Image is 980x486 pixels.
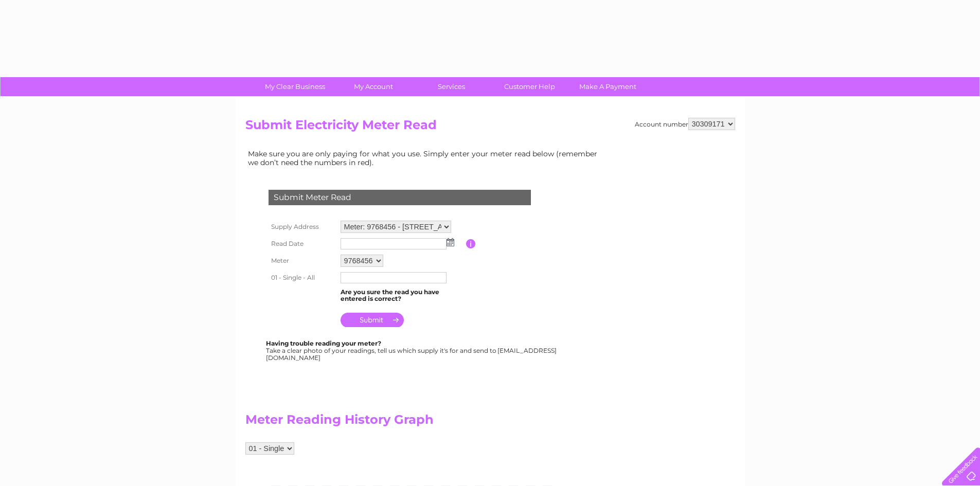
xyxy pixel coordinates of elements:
td: Are you sure the read you have entered is correct? [338,286,466,305]
th: Read Date [266,236,338,252]
b: Having trouble reading your meter? [266,339,381,347]
td: Make sure you are only paying for what you use. Simply enter your meter read below (remember we d... [245,147,605,169]
a: My Clear Business [253,77,337,96]
th: Supply Address [266,218,338,236]
a: Services [409,77,494,96]
img: ... [447,238,454,246]
input: Information [466,239,476,248]
div: Submit Meter Read [269,190,531,205]
th: Meter [266,252,338,269]
th: 01 - Single - All [266,269,338,286]
a: Customer Help [487,77,572,96]
div: Account number [635,118,735,130]
a: Make A Payment [565,77,650,96]
input: Submit [341,313,404,327]
h2: Submit Electricity Meter Read [245,118,735,137]
a: My Account [331,77,416,96]
h2: Meter Reading History Graph [245,412,605,432]
div: Take a clear photo of your readings, tell us which supply it's for and send to [EMAIL_ADDRESS][DO... [266,340,558,361]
